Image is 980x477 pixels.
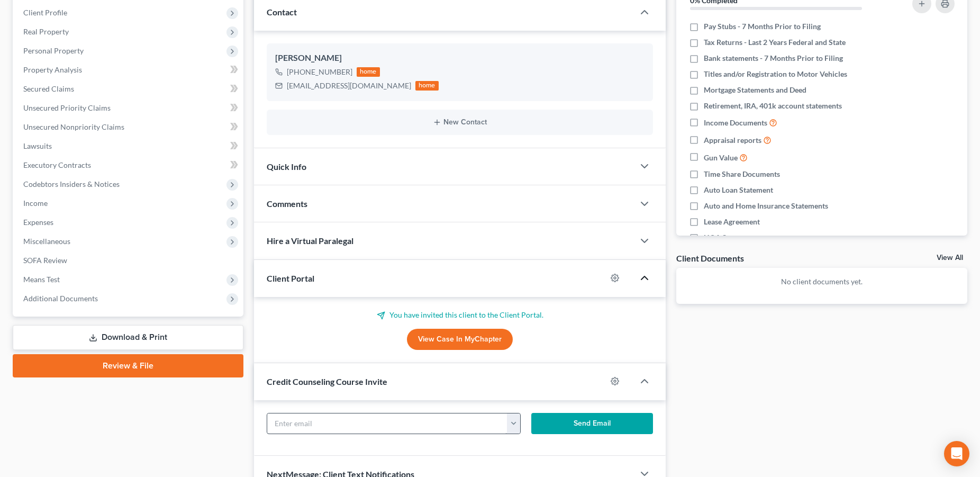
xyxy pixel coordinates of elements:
span: Client Portal [267,273,314,283]
span: Gun Value [704,152,738,163]
button: Send Email [531,413,653,434]
div: home [415,81,439,91]
span: Quick Info [267,161,306,172]
a: View Case in MyChapter [407,329,513,350]
span: Comments [267,199,307,209]
a: Download & Print [13,325,243,350]
span: Auto Loan Statement [704,185,773,195]
a: Lawsuits [15,137,243,156]
span: Secured Claims [23,84,74,93]
span: Client Profile [23,8,67,17]
div: [PERSON_NAME] [275,52,645,65]
span: Appraisal reports [704,135,761,146]
span: Personal Property [23,46,84,55]
span: Additional Documents [23,294,98,303]
span: Bank statements - 7 Months Prior to Filing [704,53,843,64]
span: Means Test [23,275,60,284]
div: Open Intercom Messenger [944,441,969,466]
span: Unsecured Nonpriority Claims [23,122,124,131]
span: Pay Stubs - 7 Months Prior to Filing [704,21,821,32]
a: Secured Claims [15,79,243,98]
div: [EMAIL_ADDRESS][DOMAIN_NAME] [287,80,411,91]
input: Enter email [267,413,507,434]
span: Lease Agreement [704,217,760,227]
span: Codebtors Insiders & Notices [23,179,120,188]
span: SOFA Review [23,256,67,265]
a: Review & File [13,354,243,377]
a: View All [937,254,963,262]
div: Client Documents [676,253,744,264]
span: Income [23,199,48,208]
span: Real Property [23,27,69,36]
button: New Contact [275,118,645,127]
span: Income Documents [704,118,767,128]
div: [PHONE_NUMBER] [287,67,352,77]
a: Unsecured Nonpriority Claims [15,118,243,137]
div: home [357,67,380,77]
span: Unsecured Priority Claims [23,103,111,112]
span: Retirement, IRA, 401k account statements [704,101,842,111]
span: HOA Statement [704,232,756,243]
a: Executory Contracts [15,156,243,175]
span: Credit Counseling Course Invite [267,376,387,386]
span: Lawsuits [23,141,52,150]
span: Miscellaneous [23,237,70,246]
a: Unsecured Priority Claims [15,98,243,118]
span: Mortgage Statements and Deed [704,85,806,95]
span: Hire a Virtual Paralegal [267,236,353,246]
span: Tax Returns - Last 2 Years Federal and State [704,37,846,48]
span: Executory Contracts [23,160,91,169]
span: Time Share Documents [704,169,780,179]
p: No client documents yet. [685,276,959,287]
span: Contact [267,7,297,17]
p: You have invited this client to the Client Portal. [267,310,653,320]
span: Expenses [23,218,53,227]
span: Property Analysis [23,65,82,74]
span: Auto and Home Insurance Statements [704,201,828,211]
a: SOFA Review [15,251,243,270]
a: Property Analysis [15,60,243,79]
span: Titles and/or Registration to Motor Vehicles [704,69,847,79]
